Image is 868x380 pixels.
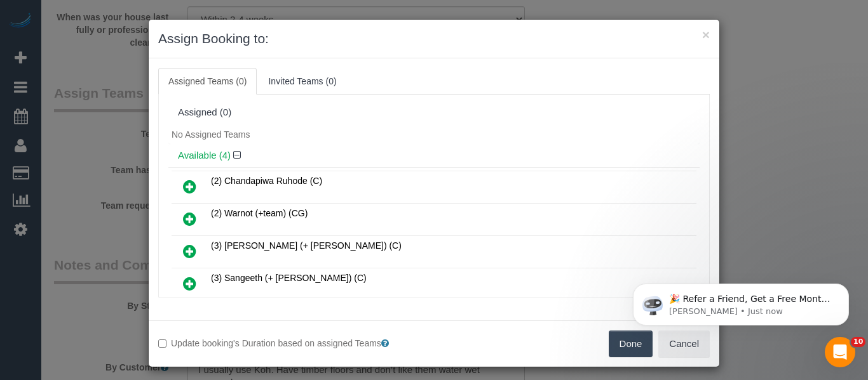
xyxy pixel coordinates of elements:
h4: Available (4) [178,150,690,161]
span: (3) [PERSON_NAME] (+ [PERSON_NAME]) (C) [211,240,402,251]
iframe: Intercom notifications message [614,257,868,346]
label: Update booking's Duration based on assigned Teams [158,337,424,350]
span: (3) Sangeeth (+ [PERSON_NAME]) (C) [211,273,367,283]
h3: Assign Booking to: [158,29,710,48]
a: Assigned Teams (0) [158,68,257,95]
input: Update booking's Duration based on assigned Teams [158,339,166,348]
span: (2) Chandapiwa Ruhode (C) [211,176,322,186]
span: No Assigned Teams [172,129,250,140]
iframe: Intercom live chat [825,337,855,367]
span: (2) Warnot (+team) (CG) [211,208,308,218]
div: Assigned (0) [178,107,690,118]
button: Done [609,331,653,357]
a: Invited Teams (0) [258,68,346,95]
span: 10 [851,337,865,347]
button: × [702,28,710,41]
